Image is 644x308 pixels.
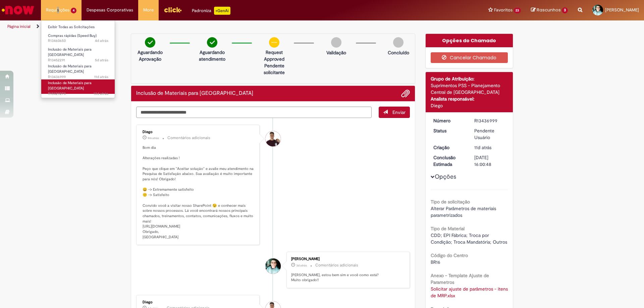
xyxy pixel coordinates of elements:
[41,20,115,98] ul: Requisições
[48,33,97,38] span: Compras rápidas (Speed Buy)
[48,47,92,57] span: Inclusão de Materiais para [GEOGRAPHIC_DATA]
[605,7,639,13] span: [PERSON_NAME]
[95,38,108,43] time: 29/08/2025 08:03:13
[531,7,568,13] a: Rascunhos
[474,144,491,150] time: 21/08/2025 15:27:07
[94,91,108,96] span: 13d atrás
[48,58,108,63] span: R13452291
[331,37,341,48] img: img-circle-grey.png
[494,7,513,13] span: Favoritos
[87,7,133,13] span: Despesas Corporativas
[296,263,307,267] span: 3d atrás
[48,91,108,97] span: R13429273
[196,49,228,62] p: Aguardando atendimento
[393,37,404,48] img: img-circle-grey.png
[41,63,115,77] a: Aberto R13436999 : Inclusão de Materiais para Estoques
[143,145,254,240] p: Bom dia Alterações realizadas ! Peço que clique em "Aceitar solução" e avalie meu atendimento na ...
[379,107,410,118] button: Enviar
[94,74,108,79] time: 21/08/2025 15:27:08
[474,154,505,168] div: [DATE] 16:00:48
[474,144,505,151] div: 21/08/2025 15:27:07
[562,7,568,13] span: 3
[134,49,166,62] p: Aguardando Aprovação
[94,91,108,96] time: 19/08/2025 15:30:22
[46,7,69,13] span: Requisições
[192,7,230,15] div: Padroniza
[145,37,155,48] img: check-circle-green.png
[401,89,410,98] button: Adicionar anexos
[167,135,210,141] small: Comentários adicionais
[94,74,108,79] span: 11d atrás
[426,34,513,47] div: Opções do Chamado
[431,75,508,82] div: Grupo de Atribuição:
[48,64,92,74] span: Inclusão de Materiais para [GEOGRAPHIC_DATA]
[136,90,253,97] h2: Inclusão de Materiais para Estoques Histórico de tíquete
[48,38,108,44] span: R13460650
[431,52,508,63] button: Cancelar Chamado
[1,3,35,17] img: ServiceNow
[143,300,254,304] div: Diego
[431,82,508,96] div: Suprimentos PSS - Planejamento Central de [GEOGRAPHIC_DATA]
[5,20,424,33] ul: Trilhas de página
[431,226,465,232] b: Tipo de Material
[326,49,346,56] p: Validação
[258,49,290,62] p: request approved
[431,232,507,245] span: CDD; EPI Fábrica; Troca por Condição; Troca Mandatória; Outros
[431,205,497,218] span: Alterar Parâmetros de materiais parametrizados
[143,130,254,134] div: Diego
[431,272,489,285] b: Anexo - Template Ajuste de Parametros
[428,117,470,124] dt: Número
[269,37,279,48] img: circle-minus.png
[431,252,468,258] b: Código do Centro
[41,46,115,60] a: Aberto R13452291 : Inclusão de Materiais para Estoques
[95,38,108,43] span: 4d atrás
[431,96,508,102] div: Analista responsável:
[431,259,440,265] span: BR16
[214,7,230,15] p: +GenAi
[136,107,372,118] textarea: Digite sua mensagem aqui...
[95,58,108,63] span: 5d atrás
[71,8,76,13] span: 4
[143,7,154,13] span: More
[291,272,403,283] p: [PERSON_NAME], estou bem sim e você como está? Muito obrigado!!
[428,127,470,134] dt: Status
[428,144,470,151] dt: Criação
[41,79,115,94] a: Aberto R13429273 : Inclusão de Materiais para Estoques
[296,263,307,267] time: 29/08/2025 12:22:51
[7,24,31,29] a: Página inicial
[514,8,521,13] span: 23
[48,80,92,91] span: Inclusão de Materiais para [GEOGRAPHIC_DATA]
[95,58,108,63] time: 27/08/2025 12:51:40
[265,258,281,274] div: Jean Carlos Ramos Da Silva
[388,49,409,56] p: Concluído
[392,109,406,115] span: Enviar
[431,286,509,299] a: Download de Solicitar ajuste de parâmetros - itens de MRP.xlsx
[207,37,217,48] img: check-circle-green.png
[474,127,505,141] div: Pendente Usuário
[148,136,159,140] span: 9m atrás
[474,144,491,150] span: 11d atrás
[315,262,358,268] small: Comentários adicionais
[164,5,182,15] img: click_logo_yellow_360x200.png
[48,74,108,80] span: R13436999
[291,257,403,261] div: [PERSON_NAME]
[537,7,561,13] span: Rascunhos
[428,154,470,168] dt: Conclusão Estimada
[41,32,115,45] a: Aberto R13460650 : Compras rápidas (Speed Buy)
[431,102,508,109] div: Diego
[431,199,470,205] b: Tipo de solicitação
[148,136,159,140] time: 01/09/2025 08:05:26
[258,62,290,76] p: Pendente solicitante
[265,131,281,146] div: Diego Henrique Da Silva
[474,117,505,124] div: R13436999
[41,23,115,31] a: Exibir Todas as Solicitações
